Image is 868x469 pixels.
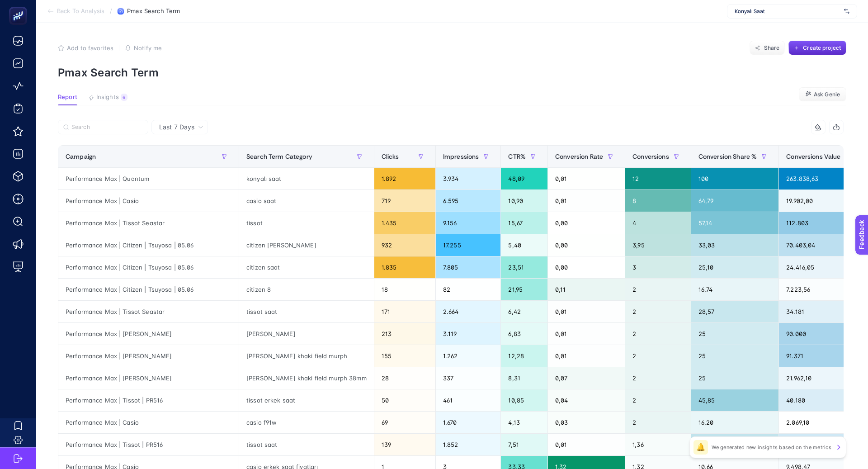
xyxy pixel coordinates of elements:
[58,234,239,256] div: Performance Max | Citizen | Tsuyosa | 05.06
[779,434,862,455] div: 51.474,87
[58,345,239,367] div: Performance Max | [PERSON_NAME]
[239,190,374,212] div: casio saat
[374,323,435,345] div: 213
[764,44,780,52] span: Share
[239,412,374,433] div: casio f91w
[239,168,374,189] div: konyalı saat
[691,168,779,189] div: 100
[548,345,625,367] div: 0,01
[501,234,547,256] div: 5,40
[501,323,547,345] div: 6,83
[548,190,625,212] div: 0,01
[436,212,501,234] div: 9.156
[239,323,374,345] div: [PERSON_NAME]
[750,41,785,55] button: Share
[501,190,547,212] div: 10,90
[239,212,374,234] div: tissot
[58,190,239,212] div: Performance Max | Casio
[374,367,435,389] div: 28
[436,168,501,189] div: 3.934
[625,279,691,300] div: 2
[501,367,547,389] div: 8,31
[134,44,162,52] span: Notify me
[625,412,691,433] div: 2
[436,279,501,300] div: 82
[508,153,526,160] span: CTR%
[691,234,779,256] div: 33,03
[58,66,846,79] p: Pmax Search Term
[436,301,501,322] div: 2.664
[735,8,840,15] span: Konyalı Saat
[625,190,691,212] div: 8
[625,367,691,389] div: 2
[125,44,162,52] button: Notify me
[501,279,547,300] div: 21,95
[58,389,239,411] div: Performance Max | Tissot | PR516
[779,279,862,300] div: 7.223,56
[691,345,779,367] div: 25
[159,123,194,132] span: Last 7 Days
[374,168,435,189] div: 1.892
[779,212,862,234] div: 112.803
[436,389,501,411] div: 461
[691,389,779,411] div: 45,85
[779,301,862,322] div: 34.181
[779,234,862,256] div: 70.403,04
[779,389,862,411] div: 40.180
[501,434,547,455] div: 7,51
[239,434,374,455] div: tissot saat
[382,153,399,160] span: Clicks
[5,3,34,10] span: Feedback
[110,7,112,14] span: /
[501,212,547,234] div: 15,67
[691,190,779,212] div: 64,79
[625,234,691,256] div: 3,95
[374,301,435,322] div: 171
[693,440,708,455] div: 🔔
[779,256,862,278] div: 24.416,05
[58,434,239,455] div: Performance Max | Tissot | PR516
[625,301,691,322] div: 2
[632,153,669,160] span: Conversions
[625,345,691,367] div: 2
[121,94,127,101] div: 6
[691,412,779,433] div: 16,20
[436,412,501,433] div: 1.670
[67,44,113,52] span: Add to favorites
[501,256,547,278] div: 23,51
[779,168,862,189] div: 263.838,63
[691,323,779,345] div: 25
[501,168,547,189] div: 48,09
[691,279,779,300] div: 16,74
[691,301,779,322] div: 28,57
[374,412,435,433] div: 69
[779,345,862,367] div: 91.371
[71,124,143,131] input: Search
[548,367,625,389] div: 0,07
[548,279,625,300] div: 0,11
[779,412,862,433] div: 2.069,10
[712,444,831,451] p: We generated new insights based on the metrics
[58,256,239,278] div: Performance Max | Citizen | Tsuyosa | 05.06
[239,345,374,367] div: [PERSON_NAME] khaki field murph
[548,234,625,256] div: 0,00
[625,168,691,189] div: 12
[555,153,603,160] span: Conversion Rate
[58,44,113,52] button: Add to favorites
[691,434,779,455] div: 31,23
[66,153,96,160] span: Campaign
[548,168,625,189] div: 0,01
[436,256,501,278] div: 7.805
[786,153,840,160] span: Conversions Value
[58,323,239,345] div: Performance Max | [PERSON_NAME]
[779,190,862,212] div: 19.902,00
[814,91,840,98] span: Ask Genie
[58,367,239,389] div: Performance Max | [PERSON_NAME]
[501,412,547,433] div: 4,13
[625,212,691,234] div: 4
[436,234,501,256] div: 17.255
[96,94,119,101] span: Insights
[58,94,77,101] span: Report
[691,212,779,234] div: 57,14
[239,301,374,322] div: tissot saat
